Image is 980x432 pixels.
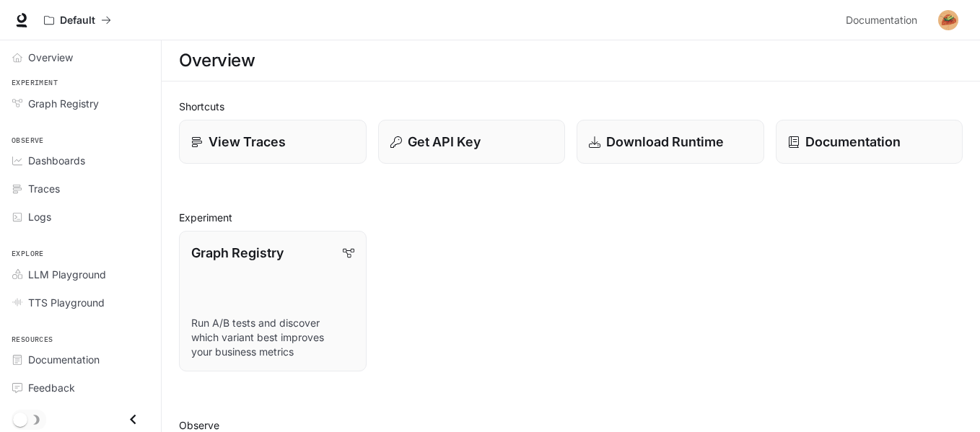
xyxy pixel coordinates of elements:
[28,352,100,367] span: Documentation
[6,148,155,173] a: Dashboards
[6,290,155,315] a: TTS Playground
[776,120,963,164] a: Documentation
[805,132,901,151] p: Documentation
[934,6,963,35] button: User avatar
[191,243,284,263] p: Graph Registry
[179,231,367,371] a: Graph RegistryRun A/B tests and discover which variant best improves your business metrics
[28,50,73,65] span: Overview
[6,204,155,229] a: Logs
[179,99,963,114] h2: Shortcuts
[6,176,155,201] a: Traces
[13,411,27,427] span: Dark mode toggle
[28,209,51,224] span: Logs
[6,91,155,116] a: Graph Registry
[6,347,155,372] a: Documentation
[938,10,958,30] img: User avatar
[209,132,286,151] p: View Traces
[606,132,724,151] p: Download Runtime
[28,380,75,395] span: Feedback
[408,132,481,151] p: Get API Key
[378,120,566,164] button: Get API Key
[6,45,155,70] a: Overview
[191,316,354,359] p: Run A/B tests and discover which variant best improves your business metrics
[28,96,99,111] span: Graph Registry
[28,153,85,168] span: Dashboards
[577,120,764,164] a: Download Runtime
[6,375,155,400] a: Feedback
[28,267,106,282] span: LLM Playground
[60,14,95,27] p: Default
[28,181,60,196] span: Traces
[6,262,155,287] a: LLM Playground
[840,6,928,35] a: Documentation
[179,210,963,225] h2: Experiment
[28,295,105,310] span: TTS Playground
[179,46,255,75] h1: Overview
[179,120,367,164] a: View Traces
[38,6,118,35] button: All workspaces
[846,12,917,30] span: Documentation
